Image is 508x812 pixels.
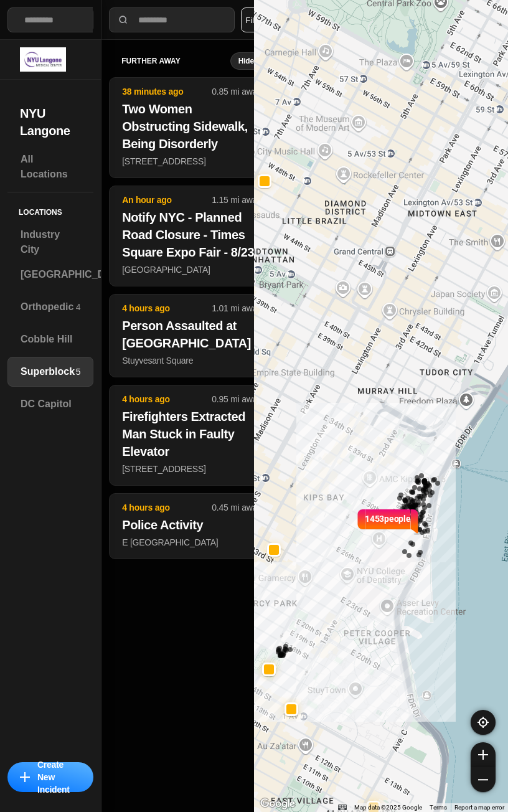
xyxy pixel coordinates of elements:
p: 4 [76,301,81,313]
h2: Person Assaulted at [GEOGRAPHIC_DATA] [122,317,261,352]
p: 4 hours ago [122,302,212,314]
img: notch [411,507,420,535]
button: recenter [471,710,496,735]
h2: Notify NYC - Planned Road Closure - Times Square Expo Fair - 8/23 [122,209,261,261]
h3: [GEOGRAPHIC_DATA] [21,267,127,282]
h3: Superblock [21,364,76,379]
a: Orthopedic4 [7,292,93,322]
button: 4 hours ago0.45 mi awayPolice ActivityE [GEOGRAPHIC_DATA]star [109,493,275,559]
a: Superblock5 [7,357,93,387]
p: Stuyvesant Square [122,354,261,367]
p: 1453 people [365,512,411,540]
img: search [117,14,129,26]
a: [GEOGRAPHIC_DATA] [7,260,93,290]
h3: Cobble Hill [21,332,80,347]
p: 0.45 mi away [212,501,261,514]
p: Create New Incident [37,758,81,796]
p: [STREET_ADDRESS] [122,463,261,475]
img: icon [20,772,30,782]
img: logo [20,47,66,72]
h3: All Locations [21,152,80,182]
button: 4 hours ago0.95 mi awayFirefighters Extracted Man Stuck in Faulty Elevator[STREET_ADDRESS]star [109,385,275,486]
small: Hide [238,56,254,66]
h2: NYU Langone [20,105,81,139]
p: 0.95 mi away [212,393,261,405]
img: notch [355,507,365,535]
button: iconCreate New Incident [7,762,93,792]
h2: Two Women Obstructing Sidewalk, Being Disorderly [122,100,261,153]
p: 1.01 mi away [212,302,261,314]
img: zoom-in [478,750,488,760]
a: All Locations [7,152,93,182]
p: 38 minutes ago [122,85,212,98]
img: recenter [477,717,489,728]
p: [GEOGRAPHIC_DATA] [122,263,261,276]
img: zoom-out [478,775,488,785]
a: Terms (opens in new tab) [430,804,447,811]
p: E [GEOGRAPHIC_DATA] [122,536,261,549]
button: An hour ago1.15 mi awayNotify NYC - Planned Road Closure - Times Square Expo Fair - 8/23[GEOGRAPH... [109,186,275,286]
button: zoom-in [471,742,496,767]
a: 4 hours ago0.45 mi awayPolice ActivityE [GEOGRAPHIC_DATA]star [109,537,275,547]
a: 4 hours ago1.01 mi awayPerson Assaulted at [GEOGRAPHIC_DATA]Stuyvesant Squarestar [109,355,275,366]
a: DC Capitol [7,389,93,419]
a: Report a map error [454,804,504,811]
h2: Firefighters Extracted Man Stuck in Faulty Elevator [122,408,261,460]
a: Cobble Hill [7,324,93,354]
h5: further away [121,56,230,66]
h2: Police Activity [122,516,261,534]
h3: Orthopedic [21,300,76,314]
img: Google [257,796,298,812]
h3: Industry City [21,227,80,257]
p: An hour ago [122,194,212,206]
a: 4 hours ago0.95 mi awayFirefighters Extracted Man Stuck in Faulty Elevator[STREET_ADDRESS]star [109,463,275,474]
p: 4 hours ago [122,501,212,514]
button: 38 minutes ago0.85 mi awayTwo Women Obstructing Sidewalk, Being Disorderly[STREET_ADDRESS]star [109,77,275,178]
button: Hide [230,52,262,70]
button: Keyboard shortcuts [338,803,347,812]
p: 1.15 mi away [212,194,261,206]
span: Map data ©2025 Google [354,804,422,811]
button: 4 hours ago1.01 mi awayPerson Assaulted at [GEOGRAPHIC_DATA]Stuyvesant Squarestar [109,294,275,377]
a: Open this area in Google Maps (opens a new window) [257,796,298,812]
p: 4 hours ago [122,393,212,405]
a: Industry City [7,227,93,257]
a: An hour ago1.15 mi awayNotify NYC - Planned Road Closure - Times Square Expo Fair - 8/23[GEOGRAPH... [109,264,275,275]
p: [STREET_ADDRESS] [122,155,261,168]
p: 5 [76,366,81,378]
button: zoom-out [471,767,496,792]
h5: Locations [7,192,93,227]
a: 38 minutes ago0.85 mi awayTwo Women Obstructing Sidewalk, Being Disorderly[STREET_ADDRESS]star [109,156,275,166]
button: Filter [241,7,268,32]
p: 0.85 mi away [212,85,261,98]
h3: DC Capitol [21,397,80,412]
